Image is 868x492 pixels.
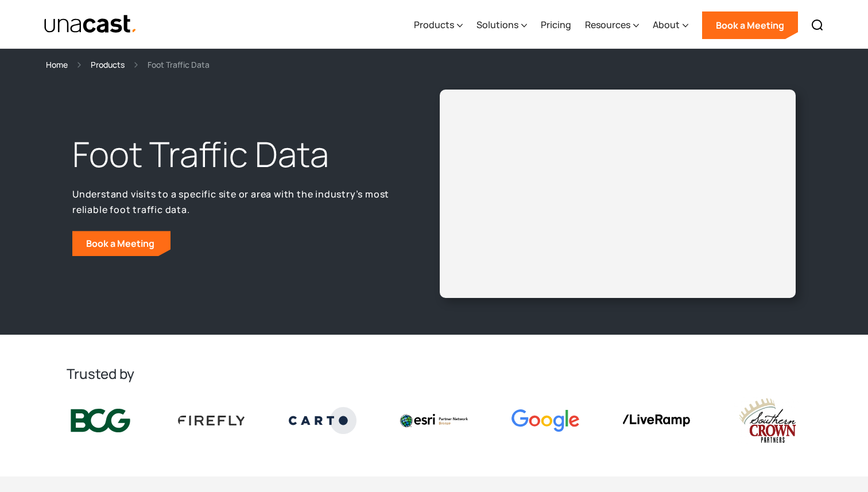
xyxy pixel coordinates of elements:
[289,407,356,433] img: Carto logo
[476,2,527,49] div: Solutions
[414,2,463,49] div: Products
[511,409,579,432] img: Google logo
[72,231,170,256] a: Book a Meeting
[414,18,454,32] div: Products
[622,414,690,427] img: liveramp logo
[400,414,468,427] img: Esri logo
[44,14,137,34] img: Unacast text logo
[585,18,630,32] div: Resources
[449,99,786,289] iframe: Unacast - European Vaccines v2
[653,2,688,49] div: About
[811,18,824,32] img: Search icon
[476,18,518,32] div: Solutions
[541,2,571,49] a: Pricing
[72,131,397,177] h1: Foot Traffic Data
[178,416,246,425] img: Firefly Advertising logo
[44,14,137,34] a: home
[72,187,397,217] p: Understand visits to a specific site or area with the industry’s most reliable foot traffic data.
[585,2,639,49] div: Resources
[67,365,801,383] h2: Trusted by
[46,58,68,71] a: Home
[702,11,798,39] a: Book a Meeting
[653,18,680,32] div: About
[734,397,801,444] img: southern crown logo
[148,58,210,71] div: Foot Traffic Data
[67,406,134,435] img: BCG logo
[91,58,125,71] a: Products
